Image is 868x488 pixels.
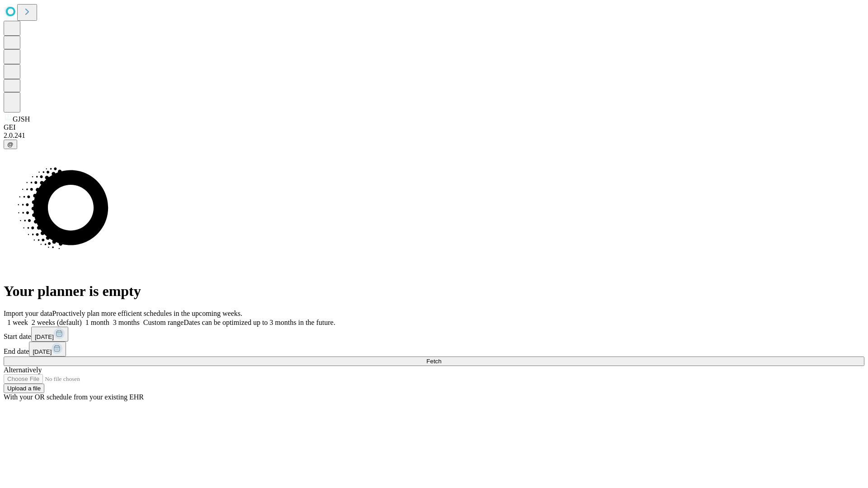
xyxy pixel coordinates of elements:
button: Fetch [4,357,864,366]
span: Import your data [4,310,52,317]
button: @ [4,140,17,149]
div: Start date [4,327,864,342]
span: 1 week [7,319,28,326]
span: 2 weeks (default) [32,319,82,326]
span: [DATE] [35,333,54,340]
span: With your OR schedule from your existing EHR [4,393,144,401]
div: End date [4,342,864,357]
span: GJSH [13,115,30,123]
div: GEI [4,123,864,131]
button: [DATE] [31,327,68,342]
span: Alternatively [4,366,42,374]
span: [DATE] [33,348,52,355]
span: 1 month [85,319,109,326]
button: [DATE] [29,342,66,357]
span: Dates can be optimized up to 3 months in the future. [184,319,335,326]
div: 2.0.241 [4,131,864,140]
span: 3 months [113,319,140,326]
span: Custom range [143,319,184,326]
span: Proactively plan more efficient schedules in the upcoming weeks. [52,310,242,317]
button: Upload a file [4,384,44,393]
span: @ [7,141,14,148]
span: Fetch [426,358,441,365]
h1: Your planner is empty [4,283,864,300]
